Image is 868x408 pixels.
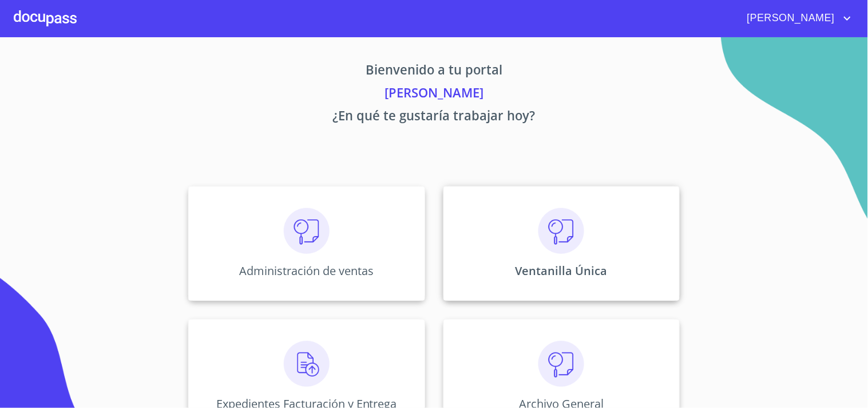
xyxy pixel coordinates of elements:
[82,60,787,83] p: Bienvenido a tu portal
[516,263,608,278] p: Ventanilla Única
[284,208,330,254] img: consulta.png
[239,263,374,278] p: Administración de ventas
[739,9,841,28] span: [PERSON_NAME]
[538,341,584,387] img: consulta.png
[538,208,584,254] img: consulta.png
[82,106,787,129] p: ¿En qué te gustaría trabajar hoy?
[739,9,854,28] button: account of current user
[82,83,787,106] p: [PERSON_NAME]
[284,341,330,387] img: carga.png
